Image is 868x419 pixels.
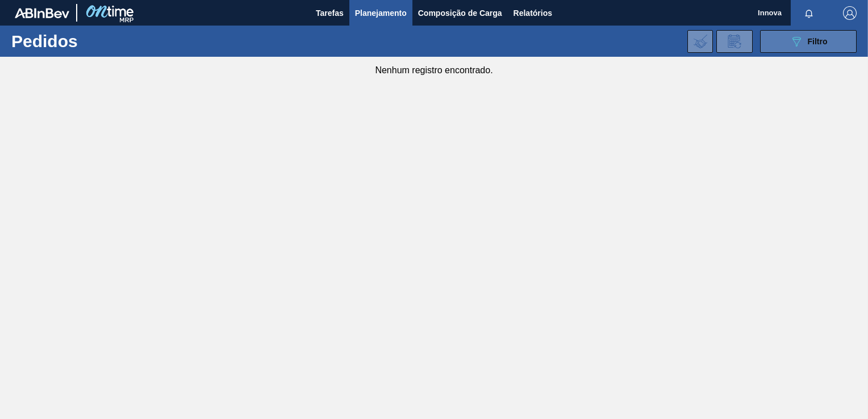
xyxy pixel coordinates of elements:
h1: Pedidos [11,35,174,48]
img: Logout [843,6,857,20]
span: Tarefas [316,6,344,20]
button: Notificações [791,5,827,21]
button: Filtro [760,30,857,53]
div: Importar Negociações dos Pedidos [687,30,713,53]
div: Solicitação de Revisão de Pedidos [716,30,753,53]
img: TNhmsLtSVTkK8tSr43FrP2fwEKptu5GPRR3wAAAABJRU5ErkJggg== [15,8,69,18]
span: Filtro [808,37,828,46]
span: Composição de Carga [418,6,502,20]
span: Relatórios [514,6,552,20]
span: Planejamento [355,6,407,20]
